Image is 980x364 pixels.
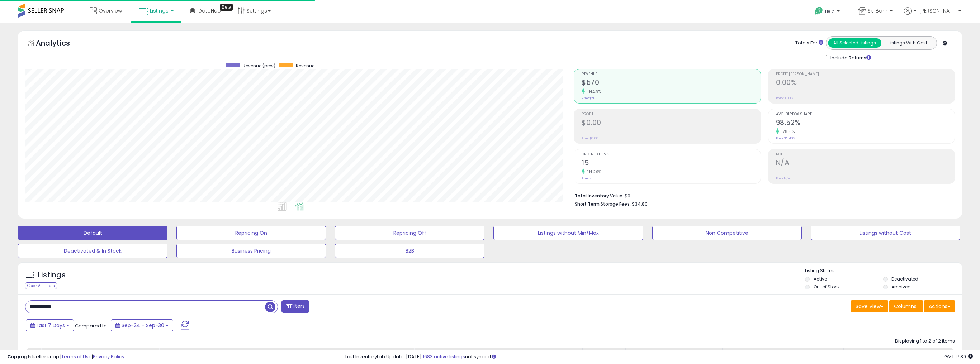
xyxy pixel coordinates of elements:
[345,354,973,360] div: Last InventoryLab Update: [DATE], not synced.
[26,319,74,331] button: Last 7 Days
[281,300,309,313] button: Filters
[814,6,823,15] i: Get Help
[37,322,65,329] span: Last 7 Days
[582,112,760,116] span: Profit
[111,319,173,331] button: Sep-24 - Sep-30
[776,176,790,181] small: Prev: N/A
[7,354,124,360] div: seller snap | |
[7,353,33,360] strong: Copyright
[652,226,802,240] button: Non Competitive
[493,226,643,240] button: Listings without Min/Max
[585,89,601,94] small: 114.29%
[632,201,648,207] span: $34.80
[335,244,484,258] button: B2B
[814,284,840,290] label: Out of Stock
[776,136,795,140] small: Prev: 35.40%
[582,72,760,76] span: Revenue
[891,276,918,282] label: Deactivated
[176,244,326,258] button: Business Pricing
[776,153,955,157] span: ROI
[61,353,92,360] a: Terms of Use
[891,284,911,290] label: Archived
[99,7,122,14] span: Overview
[944,353,973,360] span: 2025-10-8 17:39 GMT
[894,303,917,310] span: Columns
[150,7,169,14] span: Listings
[582,119,760,128] h2: $0.00
[776,96,793,100] small: Prev: 0.00%
[93,353,124,360] a: Privacy Policy
[776,119,955,128] h2: 98.52%
[582,78,760,88] h2: $570
[828,38,881,48] button: All Selected Listings
[895,338,955,345] div: Displaying 1 to 2 of 2 items
[243,63,275,69] span: Revenue (prev)
[913,7,956,14] span: Hi [PERSON_NAME]
[779,129,795,134] small: 178.31%
[582,136,598,140] small: Prev: $0.00
[811,226,960,240] button: Listings without Cost
[335,226,484,240] button: Repricing Off
[809,1,847,23] a: Help
[198,7,221,14] span: DataHub
[795,40,823,47] div: Totals For
[18,244,167,258] button: Deactivated & In Stock
[176,226,326,240] button: Repricing On
[776,159,955,168] h2: N/A
[825,8,835,14] span: Help
[889,300,923,312] button: Columns
[18,226,167,240] button: Default
[582,176,591,181] small: Prev: 7
[575,191,950,200] li: $0
[25,282,57,289] div: Clear All Filters
[296,63,314,69] span: Revenue
[805,268,962,274] p: Listing States:
[868,7,887,14] span: Ski Barn
[881,38,934,48] button: Listings With Cost
[122,322,164,329] span: Sep-24 - Sep-30
[585,169,601,174] small: 114.29%
[776,112,955,116] span: Avg. Buybox Share
[904,7,961,23] a: Hi [PERSON_NAME]
[582,153,760,157] span: Ordered Items
[75,322,108,329] span: Compared to:
[582,96,597,100] small: Prev: $266
[776,78,955,88] h2: 0.00%
[851,300,888,312] button: Save View
[423,353,465,360] a: 1683 active listings
[924,300,955,312] button: Actions
[38,270,66,280] h5: Listings
[575,193,624,199] b: Total Inventory Value:
[776,72,955,76] span: Profit [PERSON_NAME]
[575,201,631,207] b: Short Term Storage Fees:
[582,159,760,168] h2: 15
[820,53,880,62] div: Include Returns
[220,4,233,11] div: Tooltip anchor
[814,276,827,282] label: Active
[36,38,84,50] h5: Analytics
